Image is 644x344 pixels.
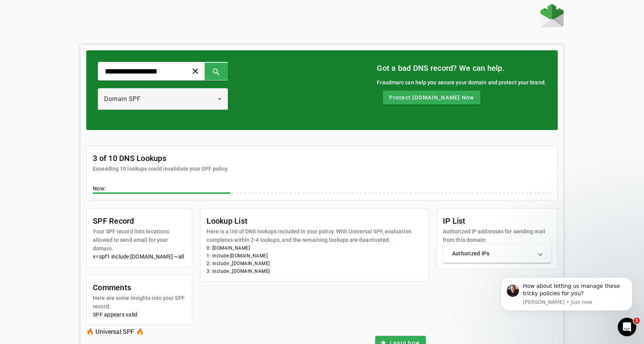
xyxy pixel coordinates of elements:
img: Fraudmarc Logo [540,4,564,27]
span: Domain SPF [104,95,140,103]
h3: 🔥 Universal SPF 🔥 [86,327,243,337]
mat-card-subtitle: Your SPF record lists locations allowed to send email for your domain. [93,227,186,253]
li: 0: [DOMAIN_NAME] [207,244,422,252]
mat-card-title: Comments [93,281,186,294]
mat-card-subtitle: Here are some insights into your SPF record. [93,294,186,311]
mat-card-title: 3 of 10 DNS Lookups [93,152,229,164]
li: 1: include:[DOMAIN_NAME] [207,252,422,260]
mat-card-subtitle: Exceeding 10 lookups could invalidate your SPF policy. [93,164,229,173]
button: Protect [DOMAIN_NAME] Now [383,91,480,104]
mat-card-title: Lookup List [207,215,422,227]
div: SPF appears valid [93,311,186,318]
span: Protect [DOMAIN_NAME] Now [389,94,474,101]
div: Now: [93,185,551,194]
mat-panel-title: Authorized IPs [452,250,533,257]
iframe: Intercom notifications message [489,266,644,323]
div: v=spf1 include:[DOMAIN_NAME] ~all [93,253,186,260]
div: Fraudmarc can help you secure your domain and protect your brand. [377,78,546,87]
li: 2: include:_[DOMAIN_NAME] [207,260,422,267]
iframe: Intercom live chat [618,318,636,336]
mat-card-title: Got a bad DNS record? We can help. [377,62,546,74]
mat-card-title: IP List [443,215,551,227]
a: Home [540,4,564,29]
span: 1 [634,318,640,324]
mat-expansion-panel-header: Authorized IPs [443,244,551,263]
mat-card-subtitle: Authorized IP addresses for sending mail from this domain: [443,227,551,244]
li: 3: include:_[DOMAIN_NAME] [207,267,422,275]
mat-card-subtitle: Here is a list of DNS lookups included in your policy. With Universal SPF, evaluation completes w... [207,227,422,244]
mat-card-title: SPF Record [93,215,186,227]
